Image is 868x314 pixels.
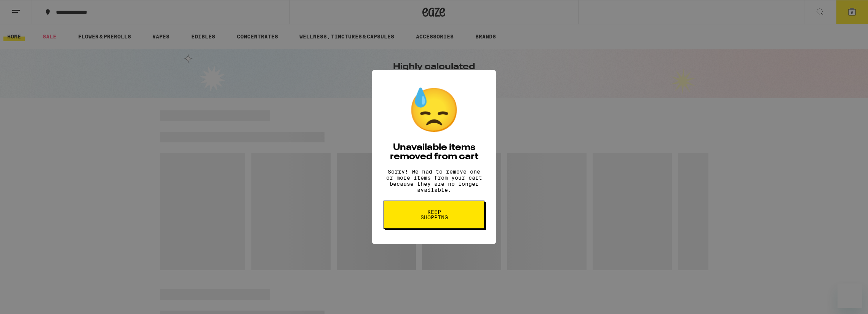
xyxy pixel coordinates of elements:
[384,169,484,193] p: Sorry! We had to remove one or more items from your cart because they are no longer available.
[414,209,454,220] span: Keep Shopping
[384,143,484,161] h2: Unavailable items removed from cart
[408,85,461,135] div: 😓
[384,201,484,229] button: Keep Shopping
[838,284,862,308] iframe: Button to launch messaging window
